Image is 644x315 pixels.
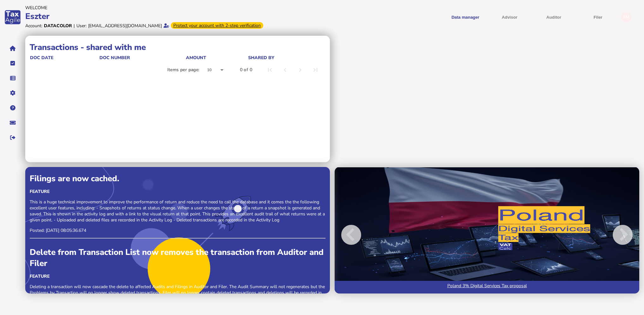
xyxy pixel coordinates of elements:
div: shared by [248,55,274,61]
div: | [74,23,75,29]
div: Feature [30,273,325,279]
div: Amount [186,55,206,61]
menu: navigate products [323,9,618,25]
button: Auditor [534,9,574,25]
div: doc number [99,55,185,61]
div: doc date [30,55,99,61]
div: [EMAIL_ADDRESS][DOMAIN_NAME] [88,23,162,29]
div: Feature [30,188,325,195]
div: Delete from Transaction List now removes the transaction from Auditor and Filer [30,247,325,269]
div: Welcome [25,5,320,11]
button: Previous [335,171,388,298]
p: This is a huge technical improvement to improve the performance of return and reduce the need to ... [30,199,325,223]
a: Poland 3% Digital Services Tax proposal [335,281,639,293]
p: Posted: [DATE] 08:05:36.674 [30,227,325,233]
div: shared by [248,55,324,61]
div: Account: [25,23,42,29]
button: Filer [578,9,618,25]
button: Manage settings [6,86,19,100]
button: Shows a dropdown of VAT Advisor options [490,9,529,25]
div: doc date [30,55,53,61]
button: Sign out [6,131,19,144]
button: Shows a dropdown of Data manager options [445,9,485,25]
div: Datacolor [44,23,72,29]
div: 0 of 0 [240,67,252,73]
button: Data manager [6,71,19,85]
div: Amount [186,55,247,61]
div: Items per page: [167,67,200,73]
div: doc number [99,55,130,61]
h1: Transactions - shared with me [30,42,325,53]
div: Filings are now cached. [30,173,325,184]
img: Image for blog post: Poland 3% Digital Services Tax proposal [335,167,639,293]
button: Home [6,42,19,55]
div: Eszter [25,11,320,22]
div: From Oct 1, 2025, 2-step verification will be required to login. Set it up now... [171,22,263,29]
button: Tasks [6,57,19,70]
div: User: [76,23,86,29]
i: Email verified [164,23,169,28]
button: Raise a support ticket [6,116,19,129]
div: Profile settings [621,12,631,22]
button: Next [586,171,639,298]
button: Help pages [6,101,19,114]
p: Deleting a transaction will now cascade the delete to affected Audits and Filings in Auditor and ... [30,284,325,302]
